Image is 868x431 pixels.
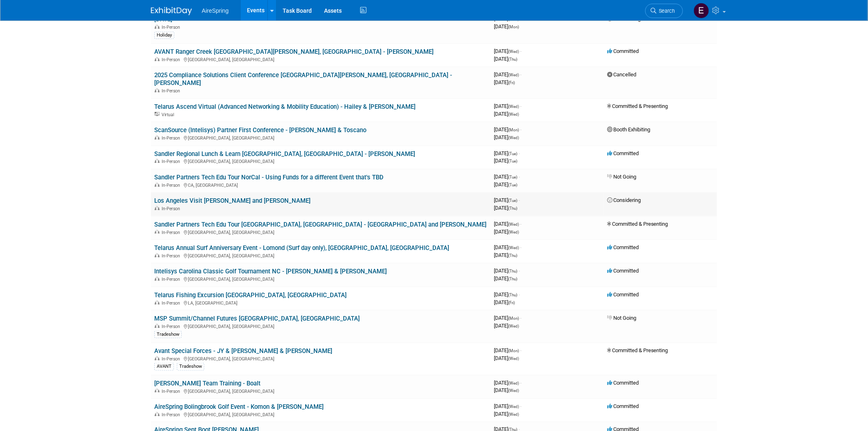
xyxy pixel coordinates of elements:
span: [DATE] [494,268,520,274]
span: [DATE] [494,355,519,361]
div: [GEOGRAPHIC_DATA], [GEOGRAPHIC_DATA] [154,355,487,362]
div: [GEOGRAPHIC_DATA], [GEOGRAPHIC_DATA] [154,134,487,141]
span: (Wed) [508,388,519,393]
a: Sandler Regional Lunch & Learn [GEOGRAPHIC_DATA], [GEOGRAPHIC_DATA] - [PERSON_NAME] [154,150,415,158]
div: [GEOGRAPHIC_DATA], [GEOGRAPHIC_DATA] [154,323,487,329]
span: In-Person [162,389,183,394]
span: Considering [607,197,641,203]
span: [DATE] [494,323,519,329]
span: Committed & Presenting [607,103,668,109]
span: [DATE] [494,291,520,298]
img: In-Person Event [155,57,160,61]
span: (Wed) [508,222,519,227]
a: AVANT Ranger Creek [GEOGRAPHIC_DATA][PERSON_NAME], [GEOGRAPHIC_DATA] - [PERSON_NAME] [154,48,434,55]
span: [DATE] [494,23,519,30]
span: [DATE] [494,252,517,258]
span: - [520,103,521,109]
img: In-Person Event [155,412,160,416]
span: (Wed) [508,104,519,109]
span: (Thu) [508,206,517,211]
img: In-Person Event [155,135,160,140]
img: In-Person Event [155,300,160,305]
span: AireSpring [202,7,228,14]
span: [DATE] [494,150,520,156]
span: (Wed) [508,112,519,117]
span: (Mon) [508,348,519,353]
span: [DATE] [494,48,521,54]
span: (Wed) [508,404,519,409]
span: [DATE] [494,174,520,180]
span: Virtual [162,112,176,117]
div: Tradeshow [154,331,182,338]
span: (Wed) [508,230,519,234]
img: Virtual Event [155,112,160,116]
div: CA, [GEOGRAPHIC_DATA] [154,181,487,188]
span: In-Person [162,88,183,94]
span: [DATE] [494,71,521,78]
span: (Mon) [508,316,519,321]
span: (Thu) [508,253,517,258]
span: [DATE] [494,181,517,188]
span: In-Person [162,57,183,62]
span: Not Going [607,315,636,321]
span: (Thu) [508,277,517,281]
span: In-Person [162,183,183,188]
div: [GEOGRAPHIC_DATA], [GEOGRAPHIC_DATA] [154,387,487,394]
a: Los Angeles Visit [PERSON_NAME] and [PERSON_NAME] [154,197,311,204]
span: In-Person [162,412,183,417]
img: In-Person Event [155,25,160,29]
span: [DATE] [494,275,517,282]
span: - [519,150,520,156]
a: Telarus Ascend Virtual (Advanced Networking & Mobility Education) - Hailey & [PERSON_NAME] [154,103,416,110]
span: [DATE] [494,244,521,250]
span: [DATE] [494,205,517,211]
img: In-Person Event [155,88,160,92]
span: - [520,126,521,133]
img: In-Person Event [155,183,160,187]
span: (Thu) [508,293,517,297]
a: Avant Special Forces - JY & [PERSON_NAME] & [PERSON_NAME] [154,347,332,355]
span: In-Person [162,356,183,362]
span: Search [656,8,675,14]
span: - [520,244,521,250]
span: (Wed) [508,324,519,328]
div: [GEOGRAPHIC_DATA], [GEOGRAPHIC_DATA] [154,56,487,62]
span: - [519,197,520,203]
img: In-Person Event [155,277,160,281]
img: In-Person Event [155,324,160,328]
span: (Wed) [508,73,519,77]
span: Committed [607,268,639,274]
span: Committed & Presenting [607,347,668,353]
span: In-Person [162,159,183,164]
span: [DATE] [494,197,520,203]
a: Search [645,4,683,18]
span: - [520,221,521,227]
span: - [520,315,521,321]
span: - [520,403,521,409]
span: [DATE] [494,79,515,85]
span: [DATE] [494,387,519,393]
a: ScanSource (Intelisys) Partner First Conference - [PERSON_NAME] & Toscano [154,126,366,134]
span: (Mon) [508,25,519,29]
span: In-Person [162,324,183,329]
img: In-Person Event [155,159,160,163]
span: (Tue) [508,183,517,187]
div: Tradeshow [177,363,204,370]
div: [GEOGRAPHIC_DATA], [GEOGRAPHIC_DATA] [154,158,487,164]
span: (Tue) [508,175,517,179]
span: (Tue) [508,151,517,156]
span: [DATE] [494,134,519,140]
span: (Thu) [508,269,517,273]
span: Committed & Presenting [607,221,668,227]
span: Not Going [607,174,636,180]
span: (Wed) [508,412,519,417]
div: [GEOGRAPHIC_DATA], [GEOGRAPHIC_DATA] [154,275,487,282]
span: Booth Exhibiting [607,126,650,133]
span: [DATE] [494,299,515,305]
div: [GEOGRAPHIC_DATA], [GEOGRAPHIC_DATA] [154,411,487,417]
span: Committed [607,291,639,298]
span: (Thu) [508,57,517,62]
span: In-Person [162,253,183,259]
span: (Fri) [508,300,515,305]
span: [DATE] [494,56,517,62]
